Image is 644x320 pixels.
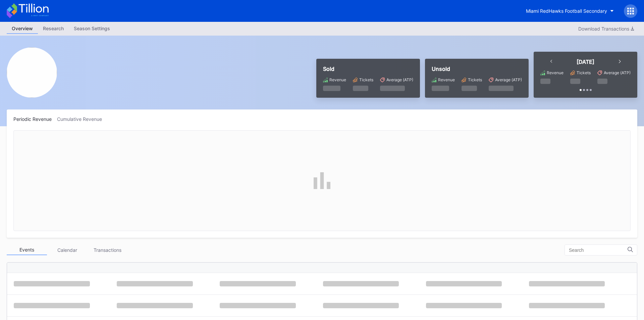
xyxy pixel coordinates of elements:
input: Search [569,247,628,253]
div: Cumulative Revenue [57,116,107,122]
div: Unsold [432,65,522,72]
div: Revenue [547,70,563,75]
div: Research [38,24,69,33]
div: Tickets [577,70,591,75]
div: Average (ATP) [604,70,631,75]
div: Average (ATP) [495,77,522,82]
div: Average (ATP) [386,77,413,82]
div: Revenue [438,77,455,82]
button: Download Transactions [575,24,637,33]
div: Transactions [87,245,127,255]
div: Season Settings [69,24,115,33]
a: Season Settings [69,24,115,34]
div: Download Transactions [578,26,634,32]
div: Revenue [329,77,346,82]
a: Research [38,24,69,34]
a: Overview [7,24,38,34]
div: Periodic Revenue [13,116,57,122]
div: Miami RedHawks Football Secondary [526,8,607,14]
div: [DATE] [577,58,594,65]
div: Tickets [359,77,373,82]
button: Miami RedHawks Football Secondary [521,5,619,17]
div: Calendar [47,245,87,255]
div: Events [7,245,47,255]
div: Sold [323,65,413,72]
div: Tickets [468,77,482,82]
